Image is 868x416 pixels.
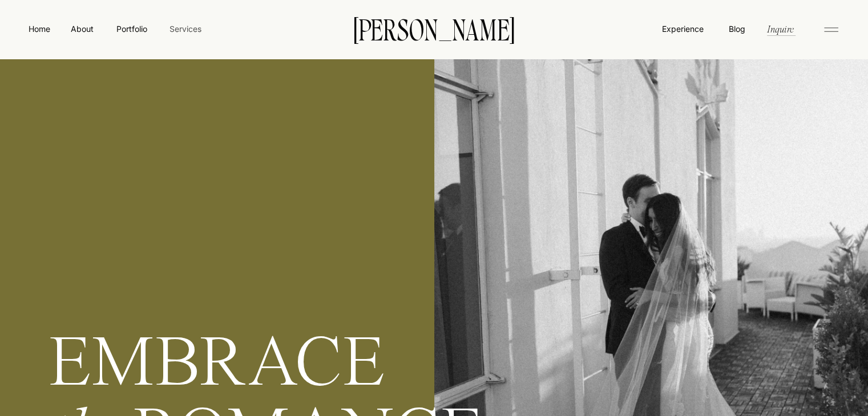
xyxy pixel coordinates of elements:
a: Experience [661,23,705,35]
a: Services [168,23,202,35]
a: Home [26,23,53,35]
a: Blog [726,23,748,34]
a: Inquire [766,22,795,35]
a: About [69,23,95,34]
a: Portfolio [111,23,152,35]
a: [PERSON_NAME] [336,17,532,40]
